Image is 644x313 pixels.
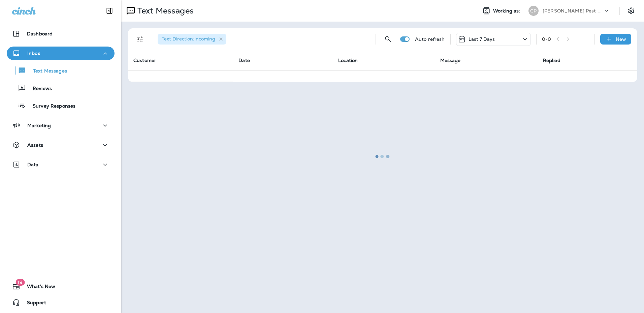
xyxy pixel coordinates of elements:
button: Reviews [7,81,115,95]
p: Dashboard [27,31,53,36]
span: What's New [20,284,55,292]
button: Text Messages [7,63,115,78]
span: 19 [15,279,25,286]
button: Assets [7,138,115,152]
button: Marketing [7,119,115,132]
button: Support [7,296,115,309]
p: Survey Responses [26,103,75,110]
button: Dashboard [7,27,115,40]
p: Inbox [27,51,40,56]
p: Text Messages [26,68,67,75]
button: Inbox [7,47,115,60]
p: New [616,36,626,42]
button: Collapse Sidebar [100,4,119,18]
button: Data [7,158,115,171]
span: Support [20,300,46,308]
p: Marketing [27,123,51,128]
button: 19What's New [7,280,115,293]
button: Survey Responses [7,98,115,113]
p: Reviews [26,86,52,92]
p: Assets [27,142,43,148]
p: Data [27,162,39,167]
